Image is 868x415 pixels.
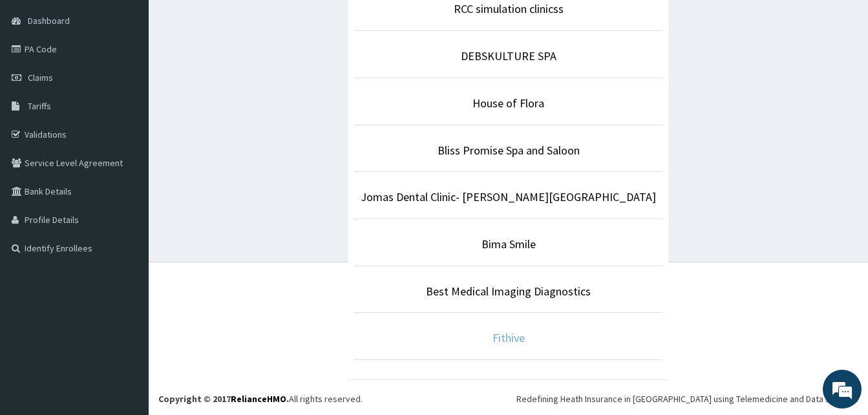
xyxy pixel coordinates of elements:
div: Redefining Heath Insurance in [GEOGRAPHIC_DATA] using Telemedicine and Data Science! [516,392,858,405]
span: Tariffs [28,100,51,112]
span: Claims [28,72,53,83]
a: Jomas Dental Clinic- [PERSON_NAME][GEOGRAPHIC_DATA] [361,189,656,204]
a: Bliss Promise Spa and Saloon [438,143,580,158]
a: DEBSKULTURE SPA [461,48,556,63]
strong: Copyright © 2017 . [158,393,289,405]
a: Fithive [492,330,525,345]
a: RCC simulation clinicss [454,1,564,16]
a: Bima Smile [482,237,536,251]
a: Best Medical Imaging Diagnostics [426,284,591,299]
a: RelianceHMO [231,393,286,405]
span: Dashboard [28,15,70,27]
a: House of Flora [472,96,544,111]
footer: All rights reserved. [149,262,868,415]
